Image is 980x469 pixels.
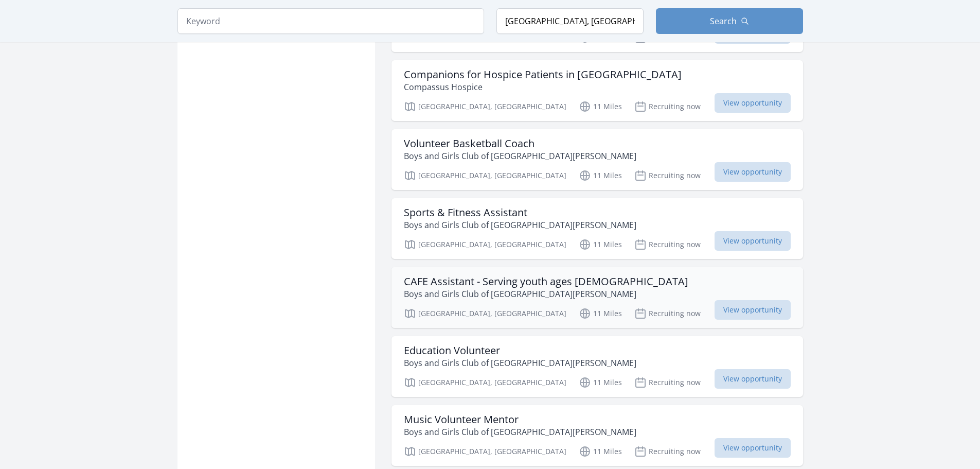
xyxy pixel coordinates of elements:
span: View opportunity [715,162,791,182]
a: Volunteer Basketball Coach Boys and Girls Club of [GEOGRAPHIC_DATA][PERSON_NAME] [GEOGRAPHIC_DATA... [391,129,803,190]
p: Recruiting now [634,169,701,182]
p: Recruiting now [634,376,701,389]
p: 11 Miles [579,100,622,113]
span: View opportunity [715,93,791,113]
h3: Sports & Fitness Assistant [404,206,636,219]
h3: Education Volunteer [404,344,636,357]
p: Boys and Girls Club of [GEOGRAPHIC_DATA][PERSON_NAME] [404,357,636,369]
span: View opportunity [715,369,791,389]
button: Search [656,8,803,34]
a: Music Volunteer Mentor Boys and Girls Club of [GEOGRAPHIC_DATA][PERSON_NAME] [GEOGRAPHIC_DATA], [... [391,405,803,466]
p: Boys and Girls Club of [GEOGRAPHIC_DATA][PERSON_NAME] [404,426,636,438]
p: Boys and Girls Club of [GEOGRAPHIC_DATA][PERSON_NAME] [404,288,688,300]
p: Recruiting now [634,238,701,251]
h3: Volunteer Basketball Coach [404,137,636,150]
span: View opportunity [715,438,791,458]
p: 11 Miles [579,169,622,182]
span: Search [710,15,737,27]
p: Boys and Girls Club of [GEOGRAPHIC_DATA][PERSON_NAME] [404,150,636,162]
p: [GEOGRAPHIC_DATA], [GEOGRAPHIC_DATA] [404,169,566,182]
p: Recruiting now [634,100,701,113]
h3: Music Volunteer Mentor [404,413,636,426]
a: Education Volunteer Boys and Girls Club of [GEOGRAPHIC_DATA][PERSON_NAME] [GEOGRAPHIC_DATA], [GEO... [391,336,803,397]
input: Keyword [177,8,484,34]
h3: CAFE Assistant - Serving youth ages [DEMOGRAPHIC_DATA] [404,275,688,288]
span: View opportunity [715,300,791,320]
h3: Companions for Hospice Patients in [GEOGRAPHIC_DATA] [404,68,682,81]
p: Recruiting now [634,307,701,320]
p: 11 Miles [579,445,622,458]
span: View opportunity [715,231,791,251]
p: 11 Miles [579,307,622,320]
p: Recruiting now [634,445,701,458]
p: Boys and Girls Club of [GEOGRAPHIC_DATA][PERSON_NAME] [404,219,636,231]
a: Companions for Hospice Patients in [GEOGRAPHIC_DATA] Compassus Hospice [GEOGRAPHIC_DATA], [GEOGRA... [391,60,803,121]
p: [GEOGRAPHIC_DATA], [GEOGRAPHIC_DATA] [404,100,566,113]
p: [GEOGRAPHIC_DATA], [GEOGRAPHIC_DATA] [404,445,566,458]
input: Location [496,8,644,34]
a: CAFE Assistant - Serving youth ages [DEMOGRAPHIC_DATA] Boys and Girls Club of [GEOGRAPHIC_DATA][P... [391,267,803,328]
p: Compassus Hospice [404,81,682,93]
p: [GEOGRAPHIC_DATA], [GEOGRAPHIC_DATA] [404,307,566,320]
p: 11 Miles [579,238,622,251]
p: [GEOGRAPHIC_DATA], [GEOGRAPHIC_DATA] [404,376,566,389]
p: [GEOGRAPHIC_DATA], [GEOGRAPHIC_DATA] [404,238,566,251]
a: Sports & Fitness Assistant Boys and Girls Club of [GEOGRAPHIC_DATA][PERSON_NAME] [GEOGRAPHIC_DATA... [391,198,803,259]
p: 11 Miles [579,376,622,389]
